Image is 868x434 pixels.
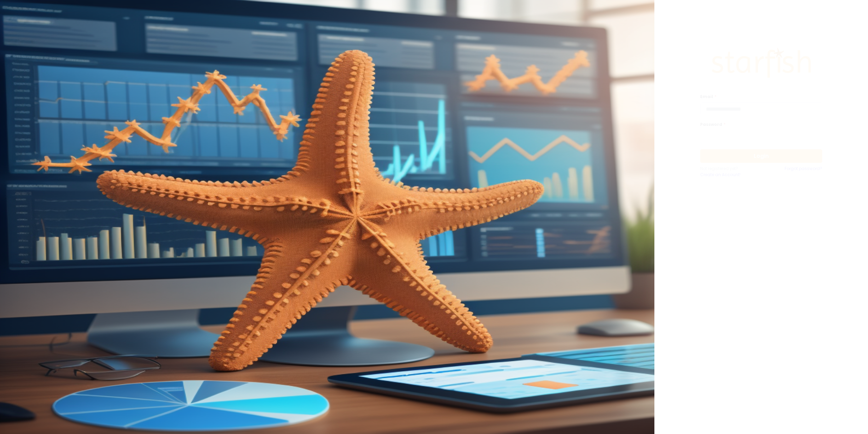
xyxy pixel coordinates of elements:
a: Forgot password? [785,166,822,178]
button: Login [700,149,822,163]
p: Not registered yet? [700,166,761,172]
label: Email [700,94,818,100]
img: Logo.42cb71d561138c82c4ab.png [710,41,812,84]
a: Create an Account! [700,172,761,178]
label: Password [700,121,818,128]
